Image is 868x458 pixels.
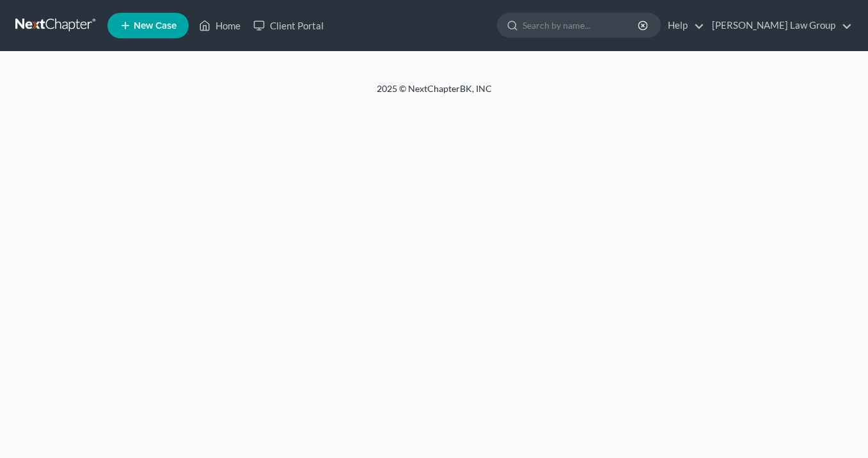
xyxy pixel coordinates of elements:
[706,14,852,37] a: [PERSON_NAME] Law Group
[523,13,640,37] input: Search by name...
[134,21,177,31] span: New Case
[247,14,330,37] a: Client Portal
[193,14,247,37] a: Home
[661,14,704,37] a: Help
[70,82,799,105] div: 2025 © NextChapterBK, INC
